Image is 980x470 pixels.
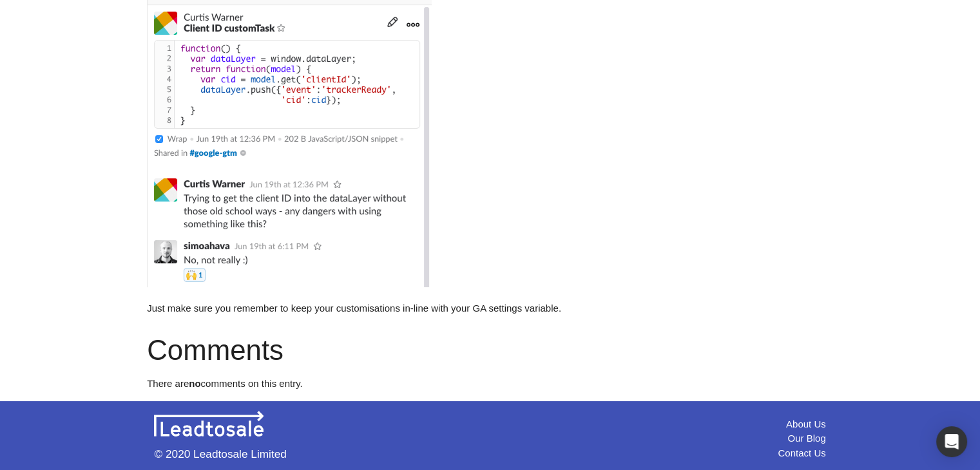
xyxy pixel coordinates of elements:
[147,377,833,391] p: There are comments on this entry.
[147,301,833,316] p: Just make sure you remember to keep your customisations in-line with your GA settings variable.
[778,447,825,458] a: Contact Us
[786,418,826,429] a: About Us
[154,448,368,460] h5: © 2020 Leadtosale Limited
[787,433,825,444] a: Our Blog
[936,426,967,457] div: Open Intercom Messenger
[147,335,833,366] h2: Comments
[154,411,264,437] img: leadtosale.png
[189,378,200,389] b: no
